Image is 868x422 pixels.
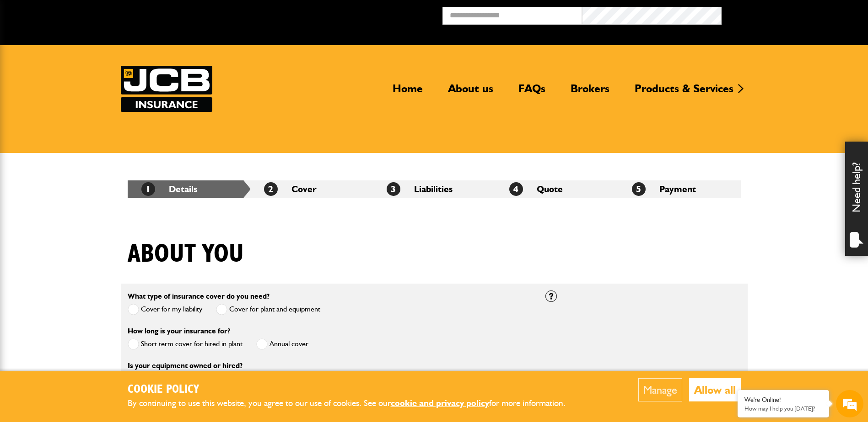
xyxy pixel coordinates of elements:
[250,180,373,198] li: Cover
[845,142,868,256] div: Need help?
[128,180,250,198] li: Details
[373,180,496,198] li: Liabilities
[744,396,822,404] div: We're Online!
[509,182,523,196] span: 4
[128,239,244,269] h1: About you
[632,182,646,196] span: 5
[256,338,308,350] label: Annual cover
[441,82,500,103] a: About us
[121,66,212,112] a: JCB Insurance Services
[128,293,270,300] label: What type of insurance cover do you need?
[128,338,243,350] label: Short term cover for hired in plant
[264,182,278,196] span: 2
[128,362,243,369] label: Is your equipment owned or hired?
[391,398,489,408] a: cookie and privacy policy
[128,304,202,315] label: Cover for my liability
[141,182,155,196] span: 1
[628,82,740,103] a: Products & Services
[496,180,618,198] li: Quote
[216,304,320,315] label: Cover for plant and equipment
[128,396,581,411] p: By continuing to use this website, you agree to our use of cookies. See our for more information.
[386,82,430,103] a: Home
[387,182,400,196] span: 3
[564,82,616,103] a: Brokers
[512,82,552,103] a: FAQs
[128,383,581,397] h2: Cookie Policy
[744,405,822,412] p: How may I help you today?
[618,180,741,198] li: Payment
[121,66,212,112] img: JCB Insurance Services logo
[722,7,861,21] button: Broker Login
[638,378,682,401] button: Manage
[689,378,741,401] button: Allow all
[128,327,230,335] label: How long is your insurance for?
